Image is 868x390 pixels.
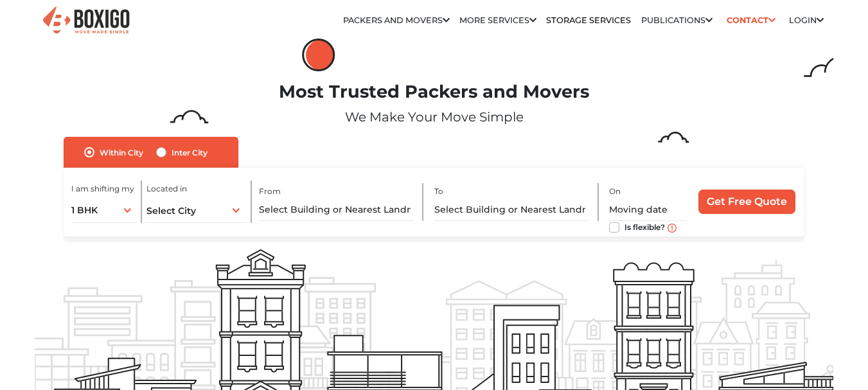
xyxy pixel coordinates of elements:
[609,186,621,197] label: On
[146,183,187,195] label: Located in
[698,190,795,214] input: Get Free Quote
[641,15,713,25] a: Publications
[259,186,281,197] label: From
[100,145,143,160] label: Within City
[343,15,450,25] a: Packers and Movers
[789,15,824,25] a: Login
[434,186,443,197] label: To
[172,145,208,160] label: Inter City
[146,205,196,217] span: Select City
[259,199,414,221] input: Select Building or Nearest Landmark
[71,183,134,195] label: I am shifting my
[35,82,833,103] h1: Most Trusted Packers and Movers
[722,10,779,30] a: Contact
[668,224,677,233] img: move_date_info
[609,199,687,221] input: Moving date
[459,15,536,25] a: More services
[35,107,833,127] p: We Make Your Move Simple
[624,220,665,233] label: Is flexible?
[546,15,631,25] a: Storage Services
[41,5,131,37] img: Boxigo
[71,204,98,216] span: 1 BHK
[434,199,589,221] input: Select Building or Nearest Landmark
